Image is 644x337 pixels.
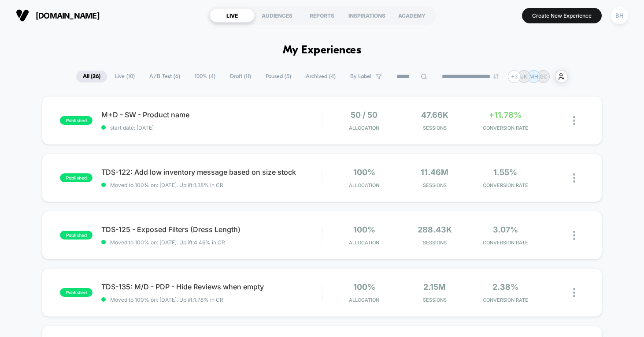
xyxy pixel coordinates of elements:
[493,225,518,234] span: 3.07%
[349,125,379,131] span: Allocation
[60,231,93,240] span: published
[492,282,518,292] span: 2.38%
[611,7,628,24] div: BH
[101,225,322,234] span: TDS-125 - Exposed Filters (Dress Length)
[210,8,255,22] div: LIVE
[423,282,446,292] span: 2.15M
[522,8,602,23] button: Create New Experience
[101,282,322,291] span: TDS-135: M/D - PDP - Hide Reviews when empty
[110,296,223,303] span: Moved to 100% on: [DATE] . Uplift: 1.78% in CR
[60,288,93,297] span: published
[472,125,538,131] span: CONVERSION RATE
[573,288,575,297] img: close
[300,8,344,22] div: REPORTS
[389,8,434,22] div: ACADEMY
[259,71,298,82] span: Paused ( 5 )
[101,168,322,176] span: TDS-122: Add low inventory message based on size stock
[101,124,322,131] span: start date: [DATE]
[418,225,452,234] span: 288.43k
[402,125,468,131] span: Sessions
[108,71,141,82] span: Live ( 10 )
[60,116,93,125] span: published
[472,240,538,246] span: CONVERSION RATE
[349,240,379,246] span: Allocation
[36,11,100,20] span: [DOMAIN_NAME]
[60,173,93,182] span: published
[223,71,258,82] span: Draft ( 11 )
[344,8,389,22] div: INSPIRATIONS
[402,240,468,246] span: Sessions
[349,297,379,303] span: Allocation
[573,173,575,183] img: close
[110,239,225,246] span: Moved to 100% on: [DATE] . Uplift: 4.46% in CR
[283,44,362,57] h1: My Experiences
[493,74,499,79] img: end
[350,73,371,80] span: By Label
[493,168,517,177] span: 1.55%
[143,71,187,82] span: A/B Test ( 6 )
[608,7,631,25] button: BH
[529,73,538,80] p: MH
[402,182,468,188] span: Sessions
[402,297,468,303] span: Sessions
[188,71,222,82] span: 100% ( 4 )
[101,110,322,119] span: M+D - SW - Product name
[353,168,375,177] span: 100%
[472,297,538,303] span: CONVERSION RATE
[353,225,375,234] span: 100%
[353,282,375,292] span: 100%
[489,110,522,120] span: +11.78%
[573,116,575,125] img: close
[472,182,538,188] span: CONVERSION RATE
[76,71,107,82] span: All ( 26 )
[508,70,521,83] div: + 3
[351,110,378,120] span: 50 / 50
[421,110,448,120] span: 47.66k
[13,8,102,22] button: [DOMAIN_NAME]
[573,231,575,240] img: close
[521,73,527,80] p: JK
[16,9,29,22] img: Visually logo
[349,182,379,188] span: Allocation
[299,71,342,82] span: Archived ( 4 )
[421,168,448,177] span: 11.46M
[540,73,548,80] p: GC
[255,8,300,22] div: AUDIENCES
[110,182,223,188] span: Moved to 100% on: [DATE] . Uplift: 1.38% in CR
